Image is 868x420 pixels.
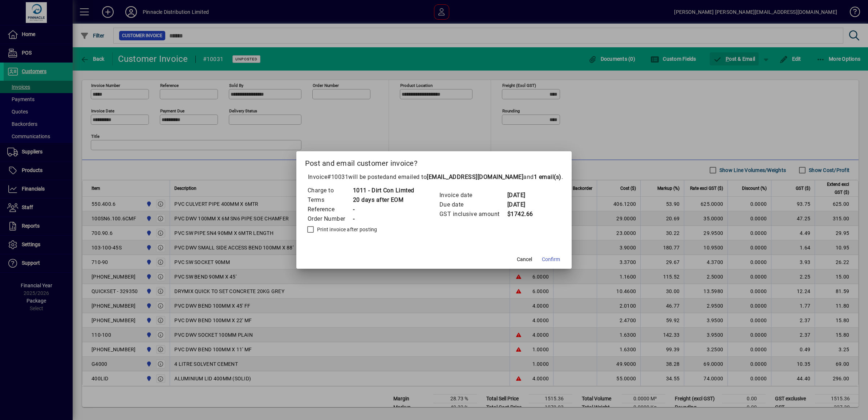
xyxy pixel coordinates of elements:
[353,195,414,205] td: 20 days after EOM
[523,173,561,180] span: and
[439,209,507,219] td: GST inclusive amount
[507,200,536,209] td: [DATE]
[307,195,353,205] td: Terms
[307,214,353,224] td: Order Number
[439,191,507,200] td: Invoice date
[353,205,414,214] td: -
[316,226,377,233] label: Print invoice after posting
[305,173,563,181] p: Invoice will be posted .
[517,256,532,263] span: Cancel
[353,214,414,224] td: -
[307,186,353,195] td: Charge to
[307,205,353,214] td: Reference
[539,253,563,266] button: Confirm
[534,173,561,180] b: 1 email(s)
[507,209,536,219] td: $1742.66
[296,151,572,172] h2: Post and email customer invoice?
[513,253,536,266] button: Cancel
[439,200,507,209] td: Due date
[507,191,536,200] td: [DATE]
[542,256,560,263] span: Confirm
[327,173,348,180] span: #10031
[353,186,414,195] td: 1011 - Dirt Con Limted
[427,173,523,180] b: [EMAIL_ADDRESS][DOMAIN_NAME]
[386,173,561,180] span: and emailed to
